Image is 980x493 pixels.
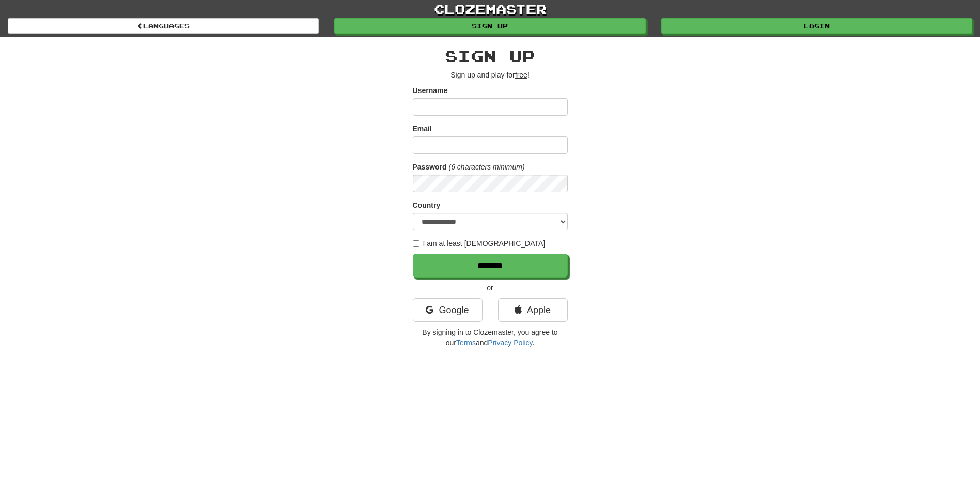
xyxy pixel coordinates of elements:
label: I am at least [DEMOGRAPHIC_DATA] [413,238,546,249]
a: Terms [456,338,476,347]
em: (6 characters minimum) [449,163,525,171]
a: Google [413,298,483,322]
h2: Sign up [413,48,568,65]
p: or [413,283,568,293]
p: Sign up and play for ! [413,70,568,80]
label: Country [413,200,441,210]
u: free [515,71,527,79]
p: By signing in to Clozemaster, you agree to our and . [413,327,568,348]
a: Sign up [334,18,645,34]
a: Privacy Policy [488,338,532,347]
input: I am at least [DEMOGRAPHIC_DATA] [413,240,419,247]
a: Apple [498,298,568,322]
a: Languages [8,18,319,34]
label: Username [413,85,448,96]
label: Password [413,162,447,172]
a: Login [661,18,972,34]
label: Email [413,124,432,134]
